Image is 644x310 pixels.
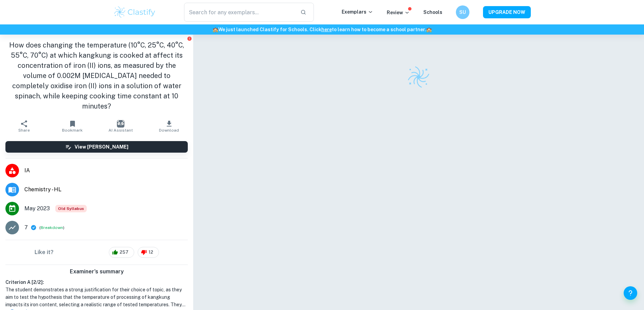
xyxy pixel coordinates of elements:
button: AI Assistant [97,117,145,136]
a: Schools [423,9,442,15]
p: Review [387,9,410,16]
button: UPGRADE NOW [483,6,531,18]
h6: We just launched Clastify for Schools. Click to learn how to become a school partner. [1,26,643,33]
h1: The student demonstrates a strong justification for their choice of topic, as they aim to test th... [5,286,188,308]
div: 12 [138,247,159,258]
h6: Examiner's summary [3,268,190,276]
button: Report issue [187,36,192,41]
h6: Like it? [35,248,54,256]
span: AI Assistant [108,128,133,133]
h6: Criterion A [ 2 / 2 ]: [5,278,188,286]
span: Old Syllabus [55,205,87,212]
div: Starting from the May 2025 session, the Chemistry IA requirements have changed. It's OK to refer ... [55,205,87,212]
button: SU [456,5,469,19]
img: Clastify logo [407,65,430,89]
span: May 2023 [24,205,50,213]
img: AI Assistant [117,120,124,128]
span: 🏫 [426,27,432,32]
button: Breakdown [41,225,63,231]
span: Bookmark [62,128,83,133]
button: Bookmark [48,117,97,136]
span: ( ) [39,225,64,231]
input: Search for any exemplars... [184,3,295,22]
button: Download [145,117,194,136]
img: Clastify logo [113,5,156,19]
h6: SU [459,8,467,16]
span: Chemistry - HL [24,186,188,194]
a: here [321,27,332,32]
span: 🏫 [213,27,218,32]
span: IA [24,167,188,175]
span: Download [159,128,179,133]
span: Share [18,128,30,133]
h6: View [PERSON_NAME] [75,143,128,151]
h1: How does changing the temperature (10°C, 25°C, 40°C, 55°C, 70°C) at which kangkung is cooked at a... [5,40,188,111]
button: View [PERSON_NAME] [5,141,188,153]
span: 257 [116,249,132,256]
p: 7 [24,224,28,232]
button: Help and Feedback [624,286,637,300]
p: Exemplars [342,8,373,16]
div: 257 [109,247,134,258]
span: 12 [145,249,157,256]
